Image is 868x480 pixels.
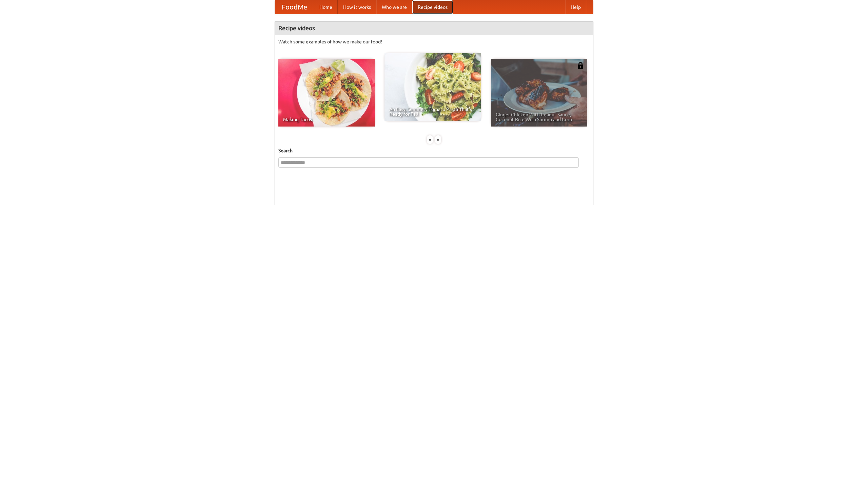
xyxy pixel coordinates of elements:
h4: Recipe videos [275,21,593,35]
img: 483408.png [577,62,584,69]
a: An Easy, Summery Tomato Pasta That's Ready for Fall [384,53,481,121]
a: Help [565,0,586,14]
div: « [427,135,433,144]
h5: Search [278,147,590,154]
a: Recipe videos [412,0,453,14]
a: Making Tacos [278,59,375,127]
div: » [435,135,441,144]
span: An Easy, Summery Tomato Pasta That's Ready for Fall [389,107,476,116]
a: Who we are [376,0,412,14]
a: Home [314,0,338,14]
span: Making Tacos [283,117,370,122]
a: How it works [338,0,376,14]
a: FoodMe [275,0,314,14]
p: Watch some examples of how we make our food! [278,38,590,45]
